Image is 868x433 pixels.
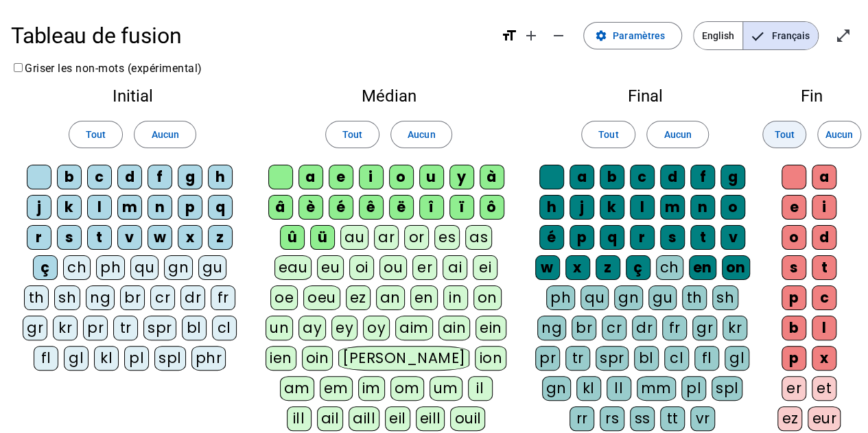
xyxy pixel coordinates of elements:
div: i [812,195,836,220]
div: f [690,165,715,189]
div: au [340,225,368,250]
div: p [782,346,806,371]
div: er [782,376,806,401]
div: à [480,165,504,189]
div: w [535,255,560,280]
div: il [468,376,493,401]
button: Aucun [390,121,452,148]
div: a [298,165,323,189]
div: en [689,255,716,280]
mat-icon: open_in_full [835,27,852,44]
div: gn [164,255,193,280]
div: gl [64,346,89,371]
div: z [596,255,620,280]
div: a [812,165,836,189]
div: p [178,195,202,220]
div: oy [363,316,390,340]
div: ü [310,225,335,250]
button: Aucun [817,121,861,148]
div: rr [570,406,594,431]
div: z [208,225,233,250]
div: er [412,255,437,280]
div: en [410,285,438,310]
div: qu [580,285,609,310]
div: gl [725,346,749,371]
div: tt [660,406,685,431]
div: r [630,225,655,250]
div: spr [596,346,629,371]
mat-icon: add [523,27,539,44]
button: Augmenter la taille de la police [517,22,545,49]
div: an [376,285,405,310]
div: on [473,285,502,310]
span: Aucun [825,126,853,143]
button: Tout [325,121,379,148]
div: o [782,225,806,250]
div: gu [648,285,677,310]
div: aill [349,406,379,431]
div: t [690,225,715,250]
div: in [443,285,468,310]
div: om [390,376,424,401]
div: p [782,285,806,310]
div: b [782,316,806,340]
div: ô [480,195,504,220]
div: em [320,376,353,401]
div: gn [542,376,571,401]
div: dr [632,316,657,340]
div: sh [712,285,738,310]
button: Tout [69,121,123,148]
div: h [539,195,564,220]
div: g [720,165,745,189]
div: ç [33,255,58,280]
button: Aucun [646,121,708,148]
div: p [570,225,594,250]
div: w [148,225,172,250]
div: mm [637,376,676,401]
div: l [812,316,836,340]
div: phr [191,346,226,371]
div: m [660,195,685,220]
h2: Fin [777,88,846,104]
div: ph [96,255,125,280]
div: bl [182,316,207,340]
h1: Tableau de fusion [11,14,490,58]
div: l [630,195,655,220]
div: spl [154,346,186,371]
div: tr [565,346,590,371]
div: um [430,376,462,401]
div: gr [23,316,47,340]
label: Griser les non-mots (expérimental) [11,62,202,75]
mat-icon: remove [550,27,567,44]
div: or [404,225,429,250]
div: am [280,376,314,401]
div: ay [298,316,326,340]
div: ion [475,346,506,371]
button: Tout [762,121,806,148]
div: kl [576,376,601,401]
div: es [434,225,460,250]
div: ss [630,406,655,431]
div: kr [723,316,747,340]
div: eur [808,406,841,431]
div: spr [143,316,176,340]
div: v [117,225,142,250]
mat-button-toggle-group: Language selection [693,21,819,50]
div: d [117,165,142,189]
div: gr [692,316,717,340]
div: ouil [450,406,485,431]
div: fl [694,346,719,371]
div: eil [385,406,410,431]
div: pl [124,346,149,371]
div: bl [634,346,659,371]
div: oeu [303,285,340,310]
div: j [27,195,51,220]
div: c [812,285,836,310]
div: q [208,195,233,220]
div: oe [270,285,298,310]
div: ez [777,406,802,431]
div: ll [607,376,631,401]
div: c [630,165,655,189]
div: qu [130,255,159,280]
div: ien [266,346,296,371]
